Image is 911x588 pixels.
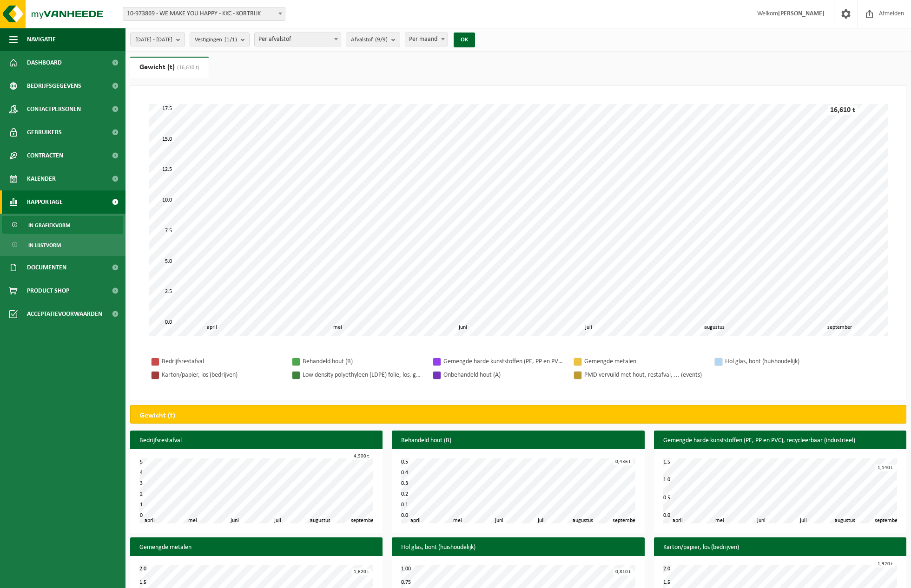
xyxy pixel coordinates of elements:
[303,369,423,381] div: Low density polyethyleen (LDPE) folie, los, gekleurd
[224,37,237,43] count: (1/1)
[195,33,237,47] span: Vestigingen
[27,167,56,190] span: Kalender
[443,369,564,381] div: Onbehandeld hout (A)
[27,121,62,144] span: Gebruikers
[303,356,423,367] div: Behandeld hout (B)
[654,431,906,451] h3: Gemengde harde kunststoffen (PE, PP en PVC), recycleerbaar (industrieel)
[130,431,383,451] h3: Bedrijfsrestafval
[28,216,70,234] span: In grafiekvorm
[27,98,81,121] span: Contactpersonen
[27,51,62,74] span: Dashboard
[828,105,858,115] div: 16,610 t
[351,33,388,47] span: Afvalstof
[443,356,564,367] div: Gemengde harde kunststoffen (PE, PP en PVC), recycleerbaar (industrieel)
[131,405,185,426] h2: Gewicht (t)
[130,537,383,558] h3: Gemengde metalen
[162,369,283,381] div: Karton/papier, los (bedrijven)
[405,33,448,46] span: Per maand
[130,57,209,78] a: Gewicht (t)
[454,33,475,47] button: OK
[27,28,56,51] span: Navigatie
[135,33,172,47] span: [DATE] - [DATE]
[27,144,63,167] span: Contracten
[255,33,341,46] span: Per afvalstof
[28,236,61,254] span: In lijstvorm
[778,10,825,17] strong: [PERSON_NAME]
[613,458,633,465] div: 0,436 t
[392,537,644,558] h3: Hol glas, bont (huishoudelijk)
[405,33,448,46] span: Per maand
[175,65,199,71] span: (16,610 t)
[123,7,285,20] span: 10-973869 - WE MAKE YOU HAPPY - KKC - KORTRIJK
[375,37,388,43] count: (9/9)
[613,568,633,575] div: 0,810 t
[27,302,102,326] span: Acceptatievoorwaarden
[27,279,69,302] span: Product Shop
[2,236,123,254] a: In lijstvorm
[27,256,66,279] span: Documenten
[27,190,63,214] span: Rapportage
[123,7,285,21] span: 10-973869 - WE MAKE YOU HAPPY - KKC - KORTRIJK
[351,568,371,575] div: 1,620 t
[725,356,846,367] div: Hol glas, bont (huishoudelijk)
[2,216,123,234] a: In grafiekvorm
[190,33,250,46] button: Vestigingen(1/1)
[254,33,341,46] span: Per afvalstof
[875,561,895,568] div: 1,920 t
[584,369,705,381] div: PMD vervuild met hout, restafval, ... (events)
[27,74,81,98] span: Bedrijfsgegevens
[875,464,895,471] div: 1,140 t
[392,431,644,451] h3: Behandeld hout (B)
[346,33,400,46] button: Afvalstof(9/9)
[654,537,906,558] h3: Karton/papier, los (bedrijven)
[162,356,283,367] div: Bedrijfsrestafval
[130,33,185,46] button: [DATE] - [DATE]
[351,453,371,460] div: 4,900 t
[584,356,705,367] div: Gemengde metalen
